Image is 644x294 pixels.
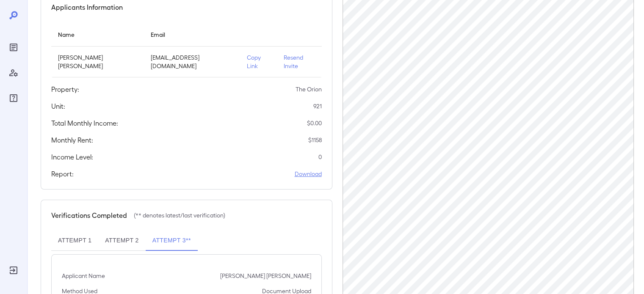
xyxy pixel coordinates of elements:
p: 0 [318,153,322,161]
button: Attempt 1 [51,231,98,251]
p: $ 1158 [308,136,322,144]
h5: Monthly Rent: [51,135,93,145]
p: Copy Link [247,53,270,70]
p: Resend Invite [284,53,315,70]
p: [EMAIL_ADDRESS][DOMAIN_NAME] [151,53,233,70]
th: Name [51,22,144,47]
div: FAQ [7,91,20,105]
p: $ 0.00 [307,119,322,127]
p: 921 [313,102,322,110]
h5: Verifications Completed [51,210,127,220]
p: (** denotes latest/last verification) [134,211,225,220]
button: Attempt 2 [98,231,145,251]
h5: Unit: [51,101,65,111]
a: Download [295,170,322,178]
th: Email [144,22,240,47]
p: Applicant Name [62,272,105,280]
h5: Applicants Information [51,2,123,12]
h5: Property: [51,84,79,94]
p: [PERSON_NAME] [PERSON_NAME] [58,53,137,70]
div: Reports [7,41,20,54]
div: Manage Users [7,66,20,80]
table: simple table [51,22,322,77]
p: The Orion [296,85,322,93]
div: Log Out [7,264,20,277]
button: Attempt 3** [146,231,198,251]
h5: Total Monthly Income: [51,118,118,128]
p: [PERSON_NAME] [PERSON_NAME] [220,272,311,280]
h5: Income Level: [51,152,93,162]
h5: Report: [51,169,74,179]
